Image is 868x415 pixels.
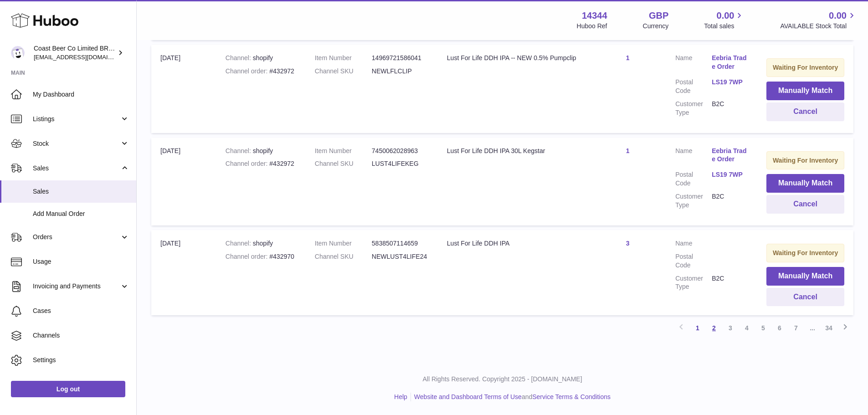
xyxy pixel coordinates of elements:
[773,249,838,256] strong: Waiting For Inventory
[447,54,580,62] div: Lust For Life DDH IPA -- NEW 0.5% Pumpclip
[717,10,734,22] span: 0.00
[372,67,429,76] dd: NEWLFLCLIP
[226,239,297,248] div: shopify
[626,240,630,247] a: 3
[226,147,253,154] strong: Channel
[447,147,580,155] div: Lust For Life DDH IPA 30L Kegstar
[315,147,372,155] dt: Item Number
[144,375,861,384] p: All Rights Reserved. Copyright 2025 - [DOMAIN_NAME]
[33,90,129,99] span: My Dashboard
[675,147,712,166] dt: Name
[315,239,372,248] dt: Item Number
[372,159,429,168] dd: LUST4LIFEKEG
[712,100,748,117] dd: B2C
[626,54,630,61] a: 1
[447,239,580,248] div: Lust For Life DDH IPA
[804,320,821,336] span: ...
[675,192,712,210] dt: Customer Type
[675,170,712,188] dt: Postal Code
[722,320,739,336] a: 3
[11,381,125,397] a: Log out
[226,159,297,168] div: #432972
[372,54,429,62] dd: 14969721586041
[739,320,755,336] a: 4
[771,320,788,336] a: 6
[151,138,216,225] td: [DATE]
[675,274,712,292] dt: Customer Type
[33,187,129,196] span: Sales
[773,64,838,71] strong: Waiting For Inventory
[532,393,611,400] a: Service Terms & Conditions
[33,115,120,123] span: Listings
[712,170,748,179] a: LS19 7WP
[755,320,771,336] a: 5
[626,147,630,154] a: 1
[226,54,253,61] strong: Channel
[226,253,270,260] strong: Channel order
[33,257,129,266] span: Usage
[766,82,844,100] button: Manually Match
[226,147,297,155] div: shopify
[649,10,668,22] strong: GBP
[411,393,611,401] li: and
[315,54,372,62] dt: Item Number
[372,239,429,248] dd: 5838507114659
[766,174,844,193] button: Manually Match
[675,239,712,248] dt: Name
[766,102,844,121] button: Cancel
[151,230,216,315] td: [DATE]
[33,210,129,218] span: Add Manual Order
[821,320,837,336] a: 34
[33,331,129,340] span: Channels
[780,10,857,31] a: 0.00 AVAILABLE Stock Total
[712,54,748,71] a: Eebria Trade Order
[675,100,712,117] dt: Customer Type
[704,22,745,31] span: Total sales
[33,356,129,364] span: Settings
[704,10,745,31] a: 0.00 Total sales
[766,267,844,286] button: Manually Match
[582,10,607,22] strong: 14344
[315,67,372,76] dt: Channel SKU
[315,252,372,261] dt: Channel SKU
[372,252,429,261] dd: NEWLUST4LIFE24
[33,164,120,173] span: Sales
[643,22,669,31] div: Currency
[33,233,120,241] span: Orders
[226,54,297,62] div: shopify
[780,22,857,31] span: AVAILABLE Stock Total
[712,192,748,210] dd: B2C
[766,288,844,307] button: Cancel
[773,157,838,164] strong: Waiting For Inventory
[712,274,748,292] dd: B2C
[675,252,712,270] dt: Postal Code
[315,159,372,168] dt: Channel SKU
[33,139,120,148] span: Stock
[712,78,748,87] a: LS19 7WP
[33,282,120,291] span: Invoicing and Payments
[34,44,116,61] div: Coast Beer Co Limited BRULO
[689,320,706,336] a: 1
[226,160,270,167] strong: Channel order
[829,10,847,22] span: 0.00
[226,240,253,247] strong: Channel
[226,67,297,76] div: #432972
[372,147,429,155] dd: 7450062028963
[33,307,129,315] span: Cases
[414,393,522,400] a: Website and Dashboard Terms of Use
[788,320,804,336] a: 7
[34,53,134,61] span: [EMAIL_ADDRESS][DOMAIN_NAME]
[577,22,607,31] div: Huboo Ref
[11,46,25,60] img: internalAdmin-14344@internal.huboo.com
[712,147,748,164] a: Eebria Trade Order
[675,78,712,95] dt: Postal Code
[226,67,270,75] strong: Channel order
[151,45,216,133] td: [DATE]
[706,320,722,336] a: 2
[675,54,712,73] dt: Name
[766,195,844,214] button: Cancel
[226,252,297,261] div: #432970
[394,393,407,400] a: Help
